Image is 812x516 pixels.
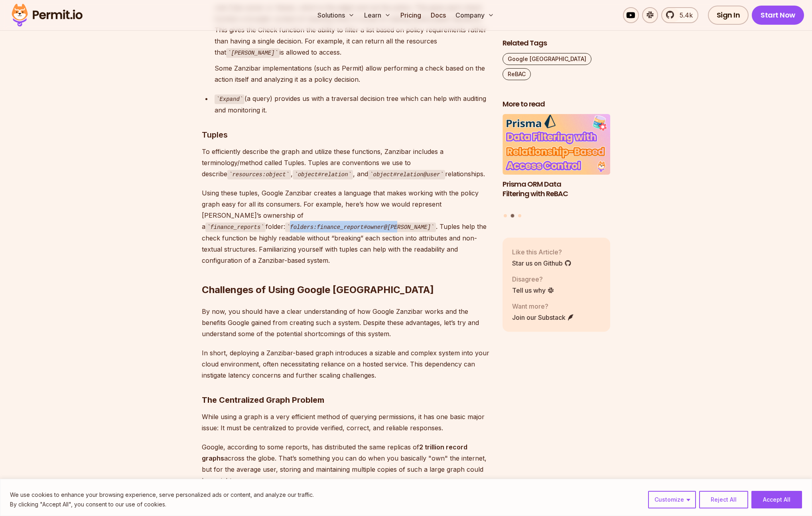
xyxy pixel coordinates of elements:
p: By clicking "Accept All", you consent to our use of cookies. [10,500,314,509]
a: ReBAC [503,68,531,80]
code: object#relation [293,170,353,179]
h3: Prisma ORM Data Filtering with ReBAC [503,179,610,199]
code: resources:object [227,170,291,179]
h2: More to read [503,99,610,109]
button: Go to slide 1 [504,214,507,217]
p: Want more? [512,301,574,311]
a: Tell us why [512,285,554,295]
a: Sign In [708,6,749,25]
a: Start Now [752,6,804,25]
h3: Tuples [202,128,490,141]
button: Solutions [314,7,358,23]
p: To efficiently describe the graph and utilize these functions, Zanzibar includes a terminology/me... [202,146,490,180]
a: Star us on Github [512,258,572,268]
button: Company [452,7,497,23]
p: (a query) provides us with a traversal decision tree which can help with auditing and monitoring it. [215,93,490,116]
strong: 2 trillion record graphs [202,443,467,462]
code: Expand [215,95,244,104]
button: Go to slide 3 [518,214,521,217]
p: We use cookies to enhance your browsing experience, serve personalized ads or content, and analyz... [10,490,314,500]
button: Accept All [751,491,802,508]
p: Like this Article? [512,247,572,256]
p: Some Zanzibar implementations (such as Permit) allow performing a check based on the action itsel... [215,63,490,85]
img: Prisma ORM Data Filtering with ReBAC [503,114,610,175]
h2: Related Tags [503,38,610,48]
strong: The Centralized Graph Problem [202,395,324,405]
button: Customize [648,491,696,508]
button: Reject All [699,491,748,508]
li: 2 of 3 [503,114,610,209]
a: Google [GEOGRAPHIC_DATA] [503,53,591,65]
button: Go to slide 2 [511,214,514,217]
a: 5.4k [661,7,698,23]
p: By now, you should have a clear understanding of how Google Zanzibar works and the benefits Googl... [202,306,490,339]
p: Disagree? [512,274,554,284]
a: Pricing [397,7,424,23]
span: 5.4k [675,10,693,20]
p: Google, according to some reports, has distributed the same replicas of across the globe. That’s ... [202,441,490,486]
code: folders:finance_report#owner@[PERSON_NAME] [285,223,436,232]
code: finance_reports [205,223,266,232]
p: In short, deploying a Zanzibar-based graph introduces a sizable and complex system into your clou... [202,347,490,381]
a: Docs [428,7,449,23]
p: While using a graph is a very efficient method of querying permissions, it has one basic major is... [202,411,490,433]
a: Prisma ORM Data Filtering with ReBACPrisma ORM Data Filtering with ReBAC [503,114,610,209]
div: Posts [503,114,610,219]
code: [PERSON_NAME] [226,48,280,58]
a: Join our Substack [512,312,574,322]
h2: Challenges of Using Google [GEOGRAPHIC_DATA] [202,252,490,296]
code: object#relation@user [368,170,445,179]
p: Using these tuples, Google Zanzibar creates a language that makes working with the policy graph e... [202,187,490,266]
img: Permit logo [8,2,86,29]
button: Learn [361,7,394,23]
